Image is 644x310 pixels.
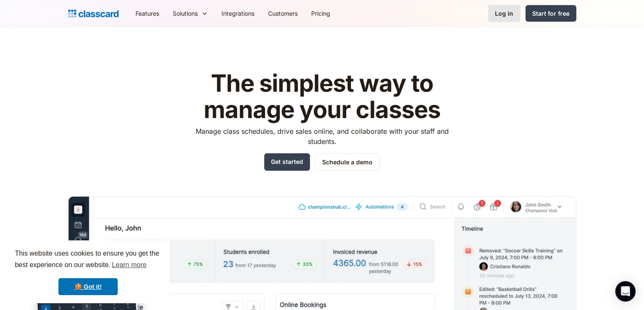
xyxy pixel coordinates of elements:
[166,4,215,23] div: Solutions
[7,240,169,303] div: cookieconsent
[264,153,310,171] a: Get started
[58,278,118,295] a: dismiss cookie message
[615,281,636,302] div: Open Intercom Messenger
[215,4,261,23] a: Integrations
[488,5,520,22] a: Log in
[188,70,456,123] h1: The simplest way to manage your classes
[68,8,119,20] a: home
[525,5,576,22] a: Start for free
[495,9,513,18] div: Log in
[111,259,148,271] a: learn more about cookies
[261,4,304,23] a: Customers
[15,248,161,271] span: This website uses cookies to ensure you get the best experience on our website.
[188,126,456,147] p: Manage class schedules, drive sales online, and collaborate with your staff and students.
[315,153,380,171] a: Schedule a demo
[173,9,198,18] div: Solutions
[532,9,569,18] div: Start for free
[129,4,166,23] a: Features
[304,4,337,23] a: Pricing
